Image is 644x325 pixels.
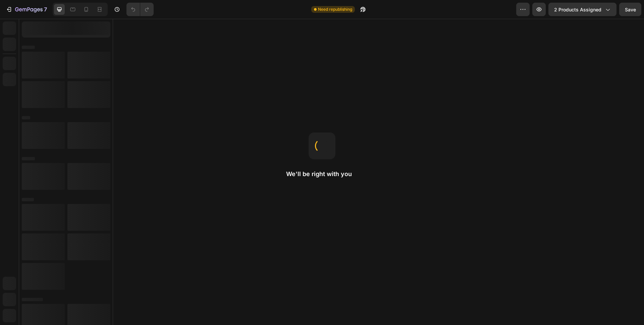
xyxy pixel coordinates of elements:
[3,3,50,16] button: 7
[619,3,641,16] button: Save
[126,3,154,16] div: Undo/Redo
[554,6,601,13] span: 2 products assigned
[548,3,616,16] button: 2 products assigned
[318,6,352,12] span: Need republishing
[44,5,47,13] p: 7
[286,170,358,178] h2: We'll be right with you
[625,7,636,12] span: Save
